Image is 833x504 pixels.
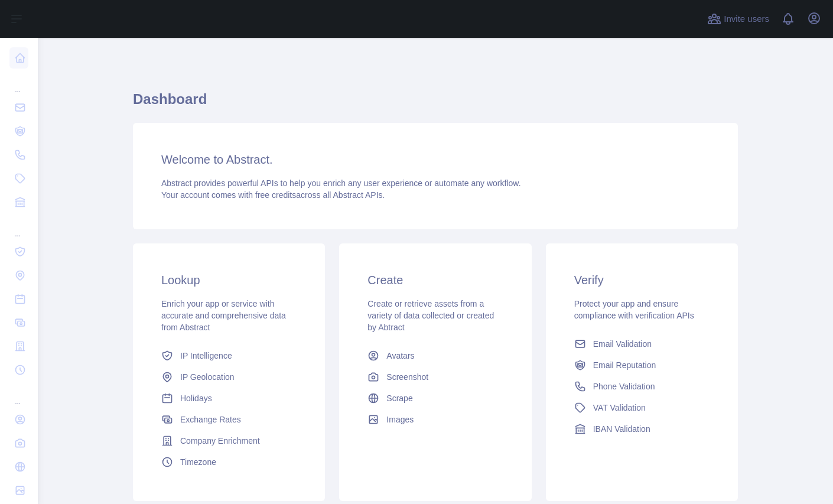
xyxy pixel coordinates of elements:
span: Company Enrichment [180,435,260,447]
button: Invite users [705,9,772,28]
span: Phone Validation [593,381,655,392]
a: IP Geolocation [157,366,301,388]
span: IP Intelligence [180,350,232,362]
a: Images [363,409,507,430]
span: Email Reputation [593,359,656,371]
span: Abstract provides powerful APIs to help you enrich any user experience or automate any workflow. [161,178,521,188]
div: ... [9,383,28,407]
span: Email Validation [593,338,652,350]
span: IBAN Validation [593,423,650,435]
h3: Welcome to Abstract. [161,151,710,168]
h3: Lookup [161,272,297,288]
h3: Verify [574,272,710,288]
a: Exchange Rates [157,409,301,430]
h1: Dashboard [133,90,738,118]
a: Phone Validation [570,376,714,397]
a: Avatars [363,345,507,366]
span: Exchange Rates [180,414,241,425]
span: Enrich your app or service with accurate and comprehensive data from Abstract [161,299,286,332]
a: Timezone [157,451,301,473]
span: Scrape [386,392,412,404]
span: Holidays [180,392,212,404]
div: ... [9,71,28,95]
a: Email Reputation [570,355,714,376]
span: Your account comes with across all Abstract APIs. [161,190,385,200]
span: Invite users [724,12,769,26]
a: VAT Validation [570,397,714,418]
a: Email Validation [570,333,714,355]
a: Holidays [157,388,301,409]
div: ... [9,215,28,239]
span: IP Geolocation [180,371,235,383]
span: Create or retrieve assets from a variety of data collected or created by Abtract [367,299,494,332]
span: Images [386,414,414,425]
a: Scrape [363,388,507,409]
span: VAT Validation [593,402,646,414]
a: Company Enrichment [157,430,301,451]
a: IBAN Validation [570,418,714,440]
span: Protect your app and ensure compliance with verification APIs [574,299,694,320]
h3: Create [367,272,503,288]
span: free credits [255,190,296,200]
span: Avatars [386,350,414,362]
span: Timezone [180,456,216,468]
a: IP Intelligence [157,345,301,366]
a: Screenshot [363,366,507,388]
span: Screenshot [386,371,428,383]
